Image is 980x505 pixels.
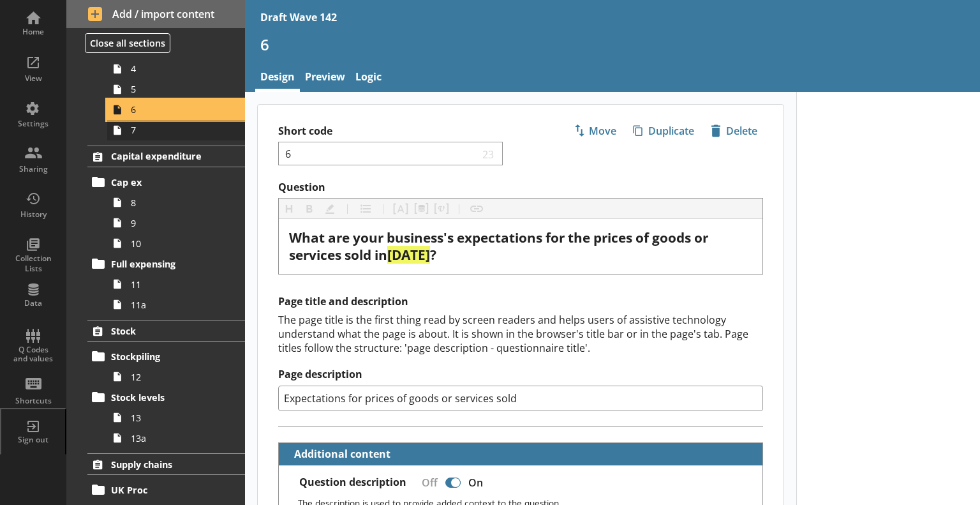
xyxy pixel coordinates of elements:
[706,121,762,141] span: Delete
[11,27,56,37] div: Home
[111,258,222,270] span: Full expensing
[131,299,227,311] span: 11a
[87,387,245,407] a: Stock levels
[131,278,227,290] span: 11
[107,233,245,253] a: 10
[568,120,622,142] button: Move
[111,484,222,496] span: UK Proc
[430,246,436,264] span: ?
[11,435,56,445] div: Sign out
[111,150,222,162] span: Capital expenditure
[131,371,227,383] span: 12
[628,121,699,141] span: Duplicate
[289,229,752,264] div: Question
[260,10,337,24] div: Draft Wave 142
[705,120,763,142] button: Delete
[66,146,245,315] li: Capital expenditureCap ex8910Full expensing1111a
[11,396,56,406] div: Shortcuts
[111,391,222,403] span: Stock levels
[278,295,763,308] h2: Page title and description
[412,471,443,494] div: Off
[131,217,227,229] span: 9
[111,176,222,188] span: Cap ex
[107,428,245,448] a: 13a
[93,387,245,448] li: Stock levels1313a
[131,83,227,95] span: 5
[11,73,56,84] div: View
[87,172,245,192] a: Cap ex
[87,253,245,274] a: Full expensing
[87,453,245,475] a: Supply chains
[299,476,406,489] label: Question description
[87,146,245,167] a: Capital expenditure
[93,346,245,387] li: Stockpiling12
[11,119,56,129] div: Settings
[107,274,245,294] a: 11
[107,120,245,140] a: 7
[11,298,56,308] div: Data
[480,147,498,160] span: 23
[66,320,245,448] li: StockStockpiling12Stock levels1313a
[284,443,393,465] button: Additional content
[107,366,245,387] a: 12
[260,34,965,54] h1: 6
[627,120,700,142] button: Duplicate
[568,121,621,141] span: Move
[131,412,227,424] span: 13
[255,64,300,92] a: Design
[111,325,222,337] span: Stock
[278,124,521,138] label: Short code
[93,172,245,253] li: Cap ex8910
[87,346,245,366] a: Stockpiling
[93,38,245,140] li: Bought/Sold4567
[107,59,245,79] a: 4
[93,253,245,315] li: Full expensing1111a
[278,368,763,381] label: Page description
[107,407,245,428] a: 13
[289,229,711,264] span: What are your business's expectations for the prices of goods or services sold in
[11,253,56,273] div: Collection Lists
[11,164,56,174] div: Sharing
[278,313,763,355] div: The page title is the first thing read by screen readers and helps users of assistive technology ...
[131,124,227,136] span: 7
[131,432,227,444] span: 13a
[111,458,222,471] span: Supply chains
[88,7,224,21] span: Add / import content
[131,197,227,209] span: 8
[107,192,245,213] a: 8
[87,320,245,342] a: Stock
[11,345,56,364] div: Q Codes and values
[107,294,245,315] a: 11a
[131,63,227,75] span: 4
[463,471,493,494] div: On
[107,79,245,100] a: 5
[387,246,430,264] span: [DATE]
[107,100,245,120] a: 6
[278,181,763,194] label: Question
[11,209,56,220] div: History
[131,237,227,250] span: 10
[131,103,227,116] span: 6
[107,213,245,233] a: 9
[87,479,245,500] a: UK Proc
[111,350,222,363] span: Stockpiling
[66,12,245,140] li: PricesBought/Sold4567
[85,33,170,53] button: Close all sections
[300,64,350,92] a: Preview
[350,64,387,92] a: Logic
